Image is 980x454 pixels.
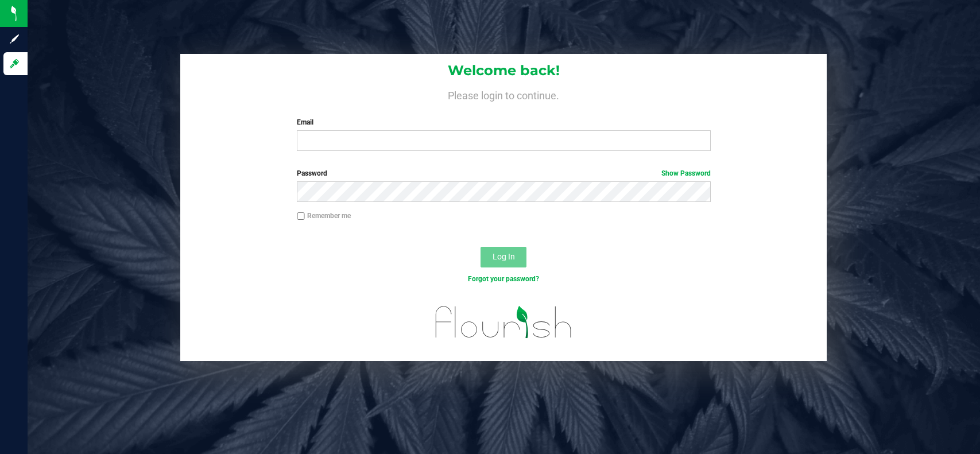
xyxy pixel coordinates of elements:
button: Log In [481,247,526,267]
img: flourish_logo.svg [423,296,584,348]
span: Password [297,169,327,177]
label: Remember me [297,211,351,221]
label: Email [297,117,711,127]
a: Forgot your password? [468,275,539,283]
h4: Please login to continue. [180,87,827,101]
span: Log In [493,252,515,261]
h1: Welcome back! [180,63,827,78]
inline-svg: Log in [9,58,20,69]
input: Remember me [297,212,305,220]
a: Show Password [661,169,711,177]
inline-svg: Sign up [9,33,20,45]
